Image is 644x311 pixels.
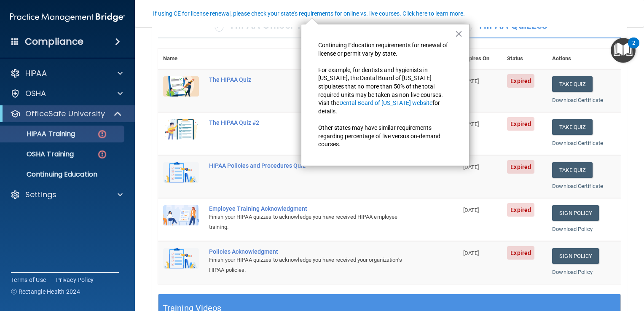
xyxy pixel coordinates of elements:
span: Expired [507,246,534,260]
a: Sign Policy [552,248,599,264]
h4: Compliance [25,36,83,48]
p: Other states may have similar requirements regarding percentage of live versus on-demand courses. [318,124,452,149]
a: Terms of Use [11,276,46,284]
span: [DATE] [463,121,479,127]
span: [DATE] [463,207,479,213]
button: Take Quiz [552,76,593,92]
th: Status [502,48,547,69]
div: The HIPAA Quiz [209,76,416,83]
p: HIPAA [25,68,47,78]
th: Actions [547,48,621,69]
div: Finish your HIPAA quizzes to acknowledge you have received HIPAA employee training. [209,212,416,232]
div: Employee Training Acknowledgment [209,205,416,212]
th: Expires On [458,48,502,69]
span: Expired [507,203,534,217]
th: Name [158,48,204,69]
a: Download Certificate [552,97,603,103]
a: Dental Board of [US_STATE] website [339,99,432,106]
span: [DATE] [463,164,479,170]
img: danger-circle.6113f641.png [97,149,107,160]
div: 2 [632,43,635,54]
div: HIPAA Training Disclaimer [301,24,470,166]
span: Expired [507,117,534,131]
a: Sign Policy [552,205,599,221]
a: Download Policy [552,269,593,275]
span: [DATE] [463,250,479,256]
button: Close [455,27,463,40]
span: [DATE] [463,78,479,84]
div: HIPAA Policies and Procedures Quiz [209,162,416,169]
img: PMB logo [10,9,125,26]
button: Take Quiz [552,119,593,135]
a: Download Certificate [552,183,603,189]
div: The HIPAA Quiz #2 [209,119,416,126]
span: Expired [507,74,534,88]
button: Take Quiz [552,162,593,178]
p: OfficeSafe University [25,109,105,119]
span: Ⓒ Rectangle Health 2024 [11,287,80,296]
span: ✓ [215,19,224,32]
p: OSHA Training [5,150,74,158]
div: If using CE for license renewal, please check your state's requirements for online vs. live cours... [153,11,465,16]
p: Continuing Education [5,170,121,179]
p: Continuing Education requirements for renewal of license or permit vary by state. [318,41,452,58]
div: Policies Acknowledgment [209,248,416,255]
a: Download Certificate [552,140,603,146]
p: OSHA [25,88,46,99]
div: Finish your HIPAA quizzes to acknowledge you have received your organization’s HIPAA policies. [209,255,416,275]
p: Settings [25,190,56,200]
a: Privacy Policy [56,276,94,284]
span: For example, for dentists and hygienists in [US_STATE], the Dental Board of [US_STATE] stipulates... [318,67,444,106]
a: Download Policy [552,226,593,232]
span: for details. [318,99,441,115]
button: Open Resource Center, 2 new notifications [611,38,636,63]
p: HIPAA Training [5,130,75,138]
span: Expired [507,160,534,174]
img: danger-circle.6113f641.png [97,129,107,139]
